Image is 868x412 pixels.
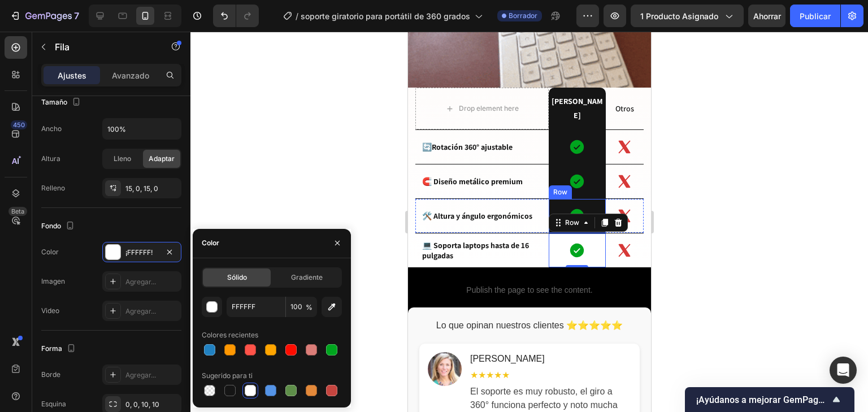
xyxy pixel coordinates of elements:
[41,154,60,163] font: Altura
[748,5,785,27] button: Ahorrar
[125,184,158,193] font: 15, 0, 15, 0
[213,5,259,27] div: Deshacer/Rehacer
[41,98,67,106] font: Tamaño
[103,119,181,139] input: Auto
[62,353,223,407] p: El soporte es muy robusto, el giro a 360° funciona perfecto y noto mucha mejoría en mi postura. I...
[125,248,153,257] font: ¡FFFFFF!
[296,11,298,21] font: /
[41,184,65,192] font: Relleno
[114,154,131,163] font: Lleno
[202,371,253,380] font: Sugerido para ti
[301,11,470,21] font: soporte giratorio para portátil de 360 ​​grados
[306,303,313,311] font: %
[41,124,62,133] font: Ancho
[41,344,62,353] font: Forma
[696,393,843,406] button: Mostrar encuesta - ¡Ayúdanos a mejorar GemPages!
[41,400,66,408] font: Esquina
[830,357,857,384] div: Abrir Intercom Messenger
[41,370,60,379] font: Borde
[202,331,258,339] font: Colores recientes
[291,273,323,281] font: Gradiente
[227,273,247,281] font: Sólido
[112,71,149,80] font: Avanzado
[125,371,156,379] font: Agregar...
[55,41,70,53] font: Fila
[640,11,718,21] font: 1 producto asignado
[41,248,59,256] font: Color
[631,5,744,27] button: 1 producto asignado
[55,40,151,54] p: Fila
[58,71,86,80] font: Ajustes
[509,11,537,20] font: Borrador
[696,394,830,405] font: ¡Ayúdanos a mejorar GemPages!
[41,277,65,285] font: Imagen
[41,306,59,315] font: Video
[800,11,831,21] font: Publicar
[74,10,79,21] font: 7
[13,121,25,129] font: 450
[149,154,175,163] font: Adaptar
[202,238,219,247] font: Color
[41,222,61,230] font: Fondo
[5,5,84,27] button: 7
[125,277,156,286] font: Agregar...
[753,11,781,21] font: Ahorrar
[11,207,24,215] font: Beta
[227,297,285,317] input: Por ejemplo: FFFFFF
[125,307,156,315] font: Agregar...
[408,32,651,412] iframe: Área de diseño
[790,5,840,27] button: Publicar
[125,400,159,409] font: 0, 0, 10, 10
